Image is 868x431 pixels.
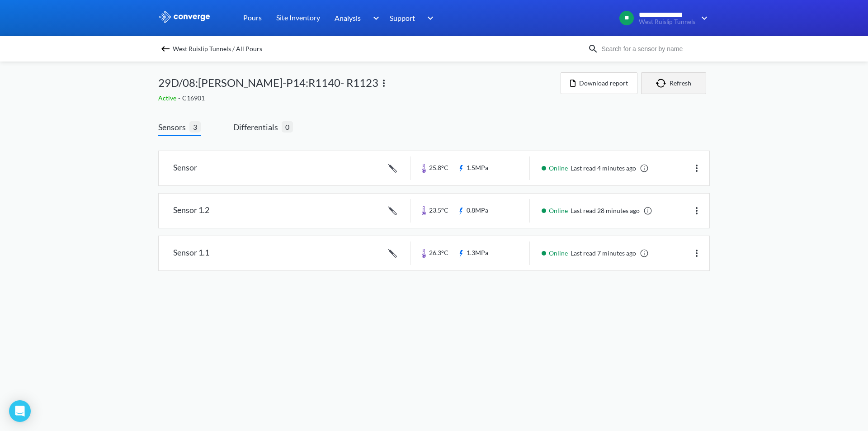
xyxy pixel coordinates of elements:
[173,43,262,55] span: West Ruislip Tunnels / All Pours
[390,12,415,24] span: Support
[691,163,702,174] img: more.svg
[158,93,561,103] div: C16901
[561,72,637,94] button: Download report
[178,94,182,102] span: -
[695,13,710,24] img: downArrow.svg
[599,44,708,54] input: Search for a sensor by name
[570,80,576,87] img: icon-file.svg
[189,121,201,133] span: 3
[367,13,382,24] img: downArrow.svg
[158,94,178,102] span: Active
[160,43,171,54] img: backspace.svg
[421,13,436,24] img: downArrow.svg
[9,400,31,422] div: Open Intercom Messenger
[233,121,282,133] span: Differentials
[691,205,702,216] img: more.svg
[158,74,378,91] span: 29D/08:[PERSON_NAME]-P14:R1140- R1123
[656,79,670,88] img: icon-refresh.svg
[588,43,599,54] img: icon-search.svg
[335,12,361,24] span: Analysis
[282,121,293,133] span: 0
[158,11,211,23] img: logo_ewhite.svg
[691,248,702,259] img: more.svg
[639,19,695,25] span: West Ruislip Tunnels
[641,72,706,94] button: Refresh
[378,78,389,89] img: more.svg
[158,121,189,133] span: Sensors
